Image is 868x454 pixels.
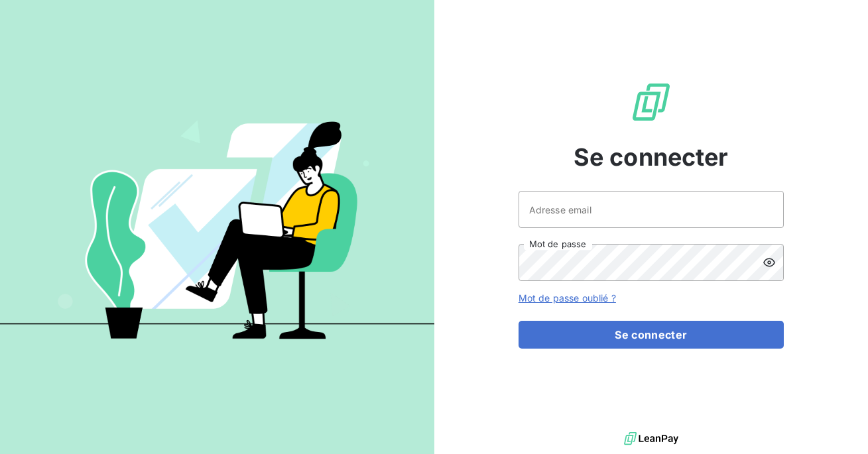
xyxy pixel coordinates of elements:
[624,429,678,449] img: logo
[630,81,672,123] img: Logo LeanPay
[519,321,784,349] button: Se connecter
[574,139,729,175] span: Se connecter
[519,191,784,228] input: placeholder
[519,292,616,304] a: Mot de passe oublié ?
